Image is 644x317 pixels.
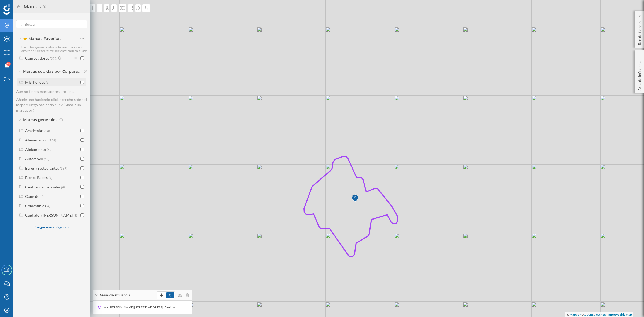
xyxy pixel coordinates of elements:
span: Haz tu trabajo más rápido manteniendo un acceso directo a tus elementos más relevantes en un solo... [21,45,87,52]
div: Bienes Raíces [25,175,48,180]
a: OpenStreetMap [584,312,607,316]
span: (299) [50,56,57,60]
div: Alojamiento [25,147,46,152]
p: Añade uno haciendo click derecho sobre el mapa y luego haciendo click “Añadir un marcador”. [16,97,87,113]
span: Marcas subidas por Corporación Alimentaria Guissona (BonÀrea) [23,69,82,74]
p: Área de influencia [637,59,642,91]
div: Comestibles [25,203,46,208]
div: Alimentación [25,138,48,142]
span: (14) [44,128,50,133]
span: Marcas Favoritas [23,36,61,41]
div: Comedor [25,194,41,199]
span: (4) [49,175,52,180]
span: (8) [61,185,65,189]
span: 9+ [7,61,10,67]
span: (1) [46,80,49,85]
span: Soporte [11,4,30,9]
div: Automóvil [25,156,43,161]
span: (3) [74,213,77,217]
a: Improve this map [607,312,632,316]
div: Mis Tiendas [25,80,45,85]
img: Geoblink Logo [3,4,10,15]
img: Marker [352,193,358,204]
span: Marcas generales [23,117,57,122]
div: Competidores [25,56,49,60]
span: Áreas de influencia [100,293,130,298]
div: Centros Comerciales [25,185,60,189]
div: © © [565,312,633,317]
p: Red de tiendas [637,19,642,45]
div: Cargar más categorías [31,223,72,232]
div: Academias [25,128,43,133]
div: Av. [PERSON_NAME][STREET_ADDRESS] (5 min Andando) [104,305,190,310]
div: Cuidado y [PERSON_NAME] [25,213,73,217]
div: Bares y restaurantes [25,166,59,170]
span: (67) [44,156,49,161]
span: (4) [47,203,50,208]
a: Mapbox [569,312,581,316]
span: (167) [60,166,67,170]
span: (59) [47,147,52,152]
p: Aún no tienes marcadores propios. [16,89,87,94]
span: (4) [42,194,45,199]
h2: Marcas [21,2,42,11]
span: (159) [49,138,56,142]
